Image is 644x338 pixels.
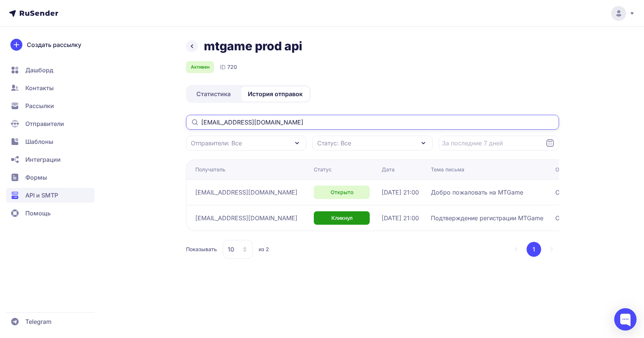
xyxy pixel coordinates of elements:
div: Получатель [195,166,225,173]
a: История отправок [241,86,309,101]
div: ID [220,63,237,72]
span: Статистика [196,89,231,98]
span: Активен [191,64,209,70]
span: [EMAIL_ADDRESS][DOMAIN_NAME] [195,188,297,197]
span: [DATE] 21:00 [382,214,419,222]
span: Подтверждение регистрации MTGame [431,214,543,222]
span: Отправители [25,119,64,128]
span: 10 [228,245,234,254]
span: Шаблоны [25,137,53,146]
span: Контакты [25,83,54,92]
a: Telegram [6,314,95,329]
span: Добро пожаловать на MTGame [431,188,523,197]
span: Отправители: Все [191,139,242,148]
span: Кликнул [331,214,353,222]
span: Интеграции [25,155,61,164]
input: Datepicker input [439,136,559,151]
button: 1 [527,242,541,257]
input: Поиск [186,115,559,130]
div: Тема письма [431,166,464,173]
span: Формы [25,173,47,182]
span: Статус: Все [317,139,351,148]
span: [EMAIL_ADDRESS][DOMAIN_NAME] [195,214,297,222]
span: Помощь [25,209,51,218]
span: Дашборд [25,66,53,75]
span: API и SMTP [25,191,58,200]
span: Создать рассылку [27,40,81,49]
span: История отправок [248,89,303,98]
span: Показывать [186,246,217,253]
a: Статистика [187,86,240,101]
span: [DATE] 21:00 [382,188,419,197]
span: из 2 [259,246,269,253]
div: Статус [314,166,332,173]
div: Дата [382,166,395,173]
span: 720 [227,63,237,71]
span: Telegram [25,317,51,326]
div: Ответ SMTP [555,166,587,173]
h1: mtgame prod api [204,39,302,54]
span: Рассылки [25,101,54,110]
span: Открыто [331,189,353,196]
